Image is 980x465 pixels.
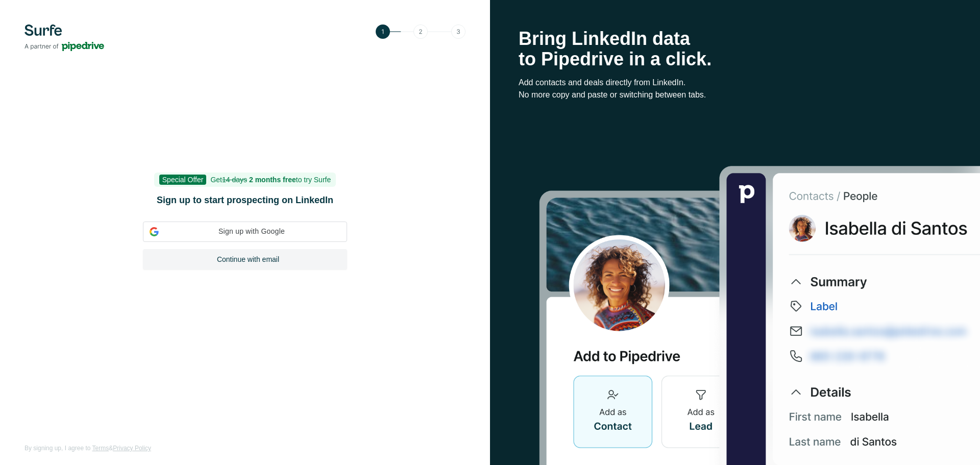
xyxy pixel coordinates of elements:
b: 2 months free [249,176,296,184]
s: 14 days [222,176,247,184]
span: & [109,445,113,452]
img: Surfe's logo [24,25,104,51]
p: Add contacts and deals directly from LinkedIn. [519,77,951,89]
span: Get to try Surfe [210,176,331,184]
span: Sign up with Google [163,226,340,237]
img: Surfe Stock Photo - Selling good vibes [539,165,980,465]
img: Step 1 [376,25,465,39]
span: Continue with email [217,254,279,264]
h1: Bring LinkedIn data to Pipedrive in a click. [519,29,951,69]
span: Special Offer [159,175,207,185]
h1: Sign up to start prospecting on LinkedIn [143,193,347,207]
p: No more copy and paste or switching between tabs. [519,89,951,101]
div: Sign up with Google [143,222,347,242]
a: Terms [92,445,109,452]
span: By signing up, I agree to [24,445,90,452]
a: Privacy Policy [113,445,151,452]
